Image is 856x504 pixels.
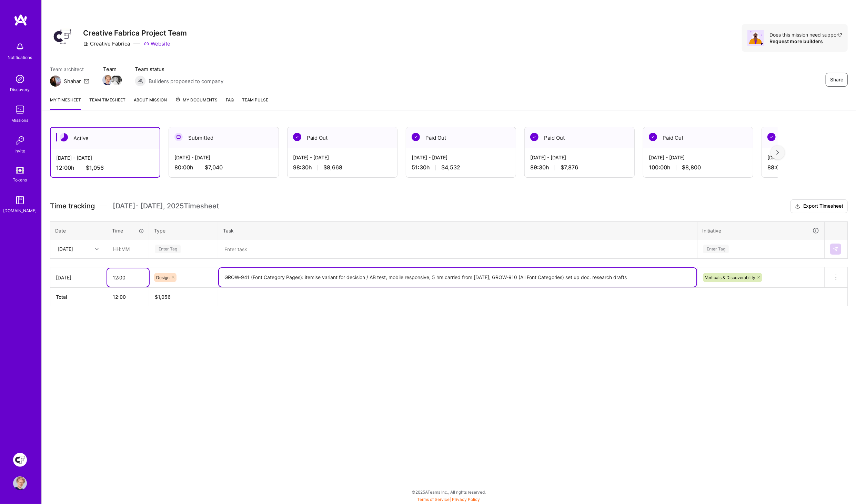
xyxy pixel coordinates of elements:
input: HH:MM [107,268,149,287]
span: $7,040 [205,164,223,171]
a: About Mission [134,96,167,110]
a: Team timesheet [89,96,125,110]
img: User Avatar [13,476,27,490]
div: Submitted [169,127,279,148]
i: icon Mail [84,78,89,84]
img: logo [14,14,28,26]
a: Team Member Avatar [103,74,112,86]
a: Privacy Policy [452,497,480,502]
div: Paid Out [643,127,753,148]
div: [DATE] [58,245,73,253]
i: icon CompanyGray [83,41,89,47]
div: Request more builders [769,38,842,45]
img: Team Architect [50,76,61,87]
th: Task [218,221,697,239]
div: Time [112,227,144,234]
span: Verticals & Discoverability [705,275,755,280]
img: discovery [13,72,27,86]
span: $ 1,056 [155,294,171,300]
div: © 2025 ATeams Inc., All rights reserved. [41,483,856,501]
div: Discovery [10,86,30,93]
div: Initiative [702,227,819,235]
img: Creative Fabrica Project Team [13,453,27,467]
div: Notifications [8,54,32,61]
img: guide book [13,193,27,207]
span: | [417,497,480,502]
img: Paid Out [293,133,301,141]
a: Terms of Service [417,497,450,502]
span: Share [830,76,843,83]
div: Missions [12,117,29,124]
img: Avatar [747,30,764,46]
div: [DATE] - [DATE] [530,154,629,161]
a: Website [144,40,170,47]
span: $8,800 [682,164,701,171]
a: Team Member Avatar [112,74,121,86]
div: 51:30 h [412,164,510,171]
img: Submit [833,246,838,252]
textarea: GROW-941 (Font Category Pages): itemise variant for decision / AB test, mobile responsive, 5 hrs ... [219,268,696,287]
div: [DATE] - [DATE] [293,154,392,161]
img: Paid Out [412,133,420,141]
span: My Documents [175,96,218,104]
th: Total [50,288,107,306]
button: Share [826,73,848,87]
div: Paid Out [525,127,634,148]
div: Paid Out [406,127,516,148]
span: Builders proposed to company [149,78,223,85]
div: Creative Fabrica [83,40,130,47]
div: Shahar [64,78,81,85]
img: Company Logo [50,24,75,49]
span: $1,056 [86,164,104,171]
div: Enter Tag [155,244,181,254]
img: Team Member Avatar [102,75,113,85]
i: icon Download [795,203,800,210]
img: right [776,150,779,155]
div: 12:00 h [56,164,154,171]
i: icon Chevron [95,247,99,251]
div: [DATE] - [DATE] [412,154,510,161]
a: User Avatar [11,476,29,490]
a: FAQ [226,96,234,110]
span: Team status [135,66,223,73]
span: Team architect [50,66,89,73]
div: Enter Tag [703,244,729,254]
img: Invite [13,134,27,147]
span: $4,532 [441,164,460,171]
img: Active [60,133,68,141]
div: [DATE] - [DATE] [649,154,747,161]
img: Builders proposed to company [135,76,146,87]
span: Team [103,66,121,73]
div: 100:00 h [649,164,747,171]
div: [DATE] - [DATE] [56,154,154,161]
div: [DATE] - [DATE] [174,154,273,161]
div: 89:30 h [530,164,629,171]
a: Creative Fabrica Project Team [11,453,29,467]
input: HH:MM [108,240,149,258]
div: 80:00 h [174,164,273,171]
img: bell [13,40,27,54]
span: [DATE] - [DATE] , 2025 Timesheet [113,202,219,210]
img: Paid Out [767,133,776,141]
button: Export Timesheet [790,199,848,213]
h3: Creative Fabrica Project Team [83,29,187,37]
span: $8,668 [323,164,342,171]
div: Does this mission need support? [769,31,842,38]
img: teamwork [13,103,27,117]
div: Active [51,128,160,149]
div: Tokens [13,176,27,184]
img: Team Member Avatar [111,75,122,85]
img: tokens [16,167,24,174]
a: Team Pulse [242,96,268,110]
div: [DOMAIN_NAME] [3,207,37,214]
th: Date [50,221,107,239]
div: Invite [15,147,26,155]
th: Type [149,221,218,239]
img: Submitted [174,133,183,141]
a: My timesheet [50,96,81,110]
img: Paid Out [649,133,657,141]
div: [DATE] [56,274,101,281]
img: Paid Out [530,133,538,141]
span: Time tracking [50,202,95,210]
span: Team Pulse [242,97,268,102]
